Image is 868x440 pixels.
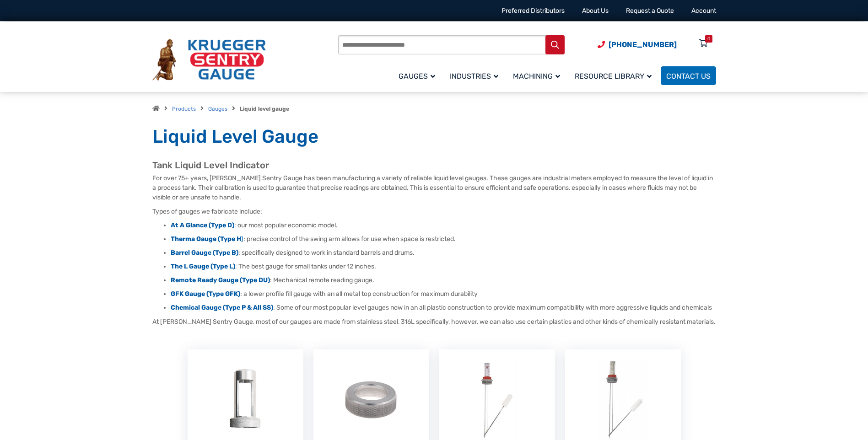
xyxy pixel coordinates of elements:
span: Contact Us [666,72,711,80]
a: Industries [444,65,507,86]
a: Therma Gauge (Type H) [171,235,243,243]
a: Machining [507,65,569,86]
a: Resource Library [569,65,661,86]
span: Resource Library [575,72,652,80]
a: Products [172,106,196,112]
a: Phone Number (920) 434-8860 [598,39,677,50]
li: : specifically designed to work in standard barrels and drums. [171,248,716,258]
span: Gauges [399,72,435,80]
a: Account [691,7,716,15]
a: GFK Gauge (Type GFK) [171,290,240,298]
p: At [PERSON_NAME] Sentry Gauge, most of our gauges are made from stainless steel, 316L specificall... [152,317,716,327]
h2: Tank Liquid Level Indicator [152,160,716,171]
a: Barrel Gauge (Type B) [171,249,238,257]
a: The L Gauge (Type L) [171,263,235,270]
a: Contact Us [661,66,716,85]
a: Gauges [208,106,227,112]
li: : a lower profile fill gauge with an all metal top construction for maximum durability [171,290,716,299]
li: : The best gauge for small tanks under 12 inches. [171,262,716,271]
p: For over 75+ years, [PERSON_NAME] Sentry Gauge has been manufacturing a variety of reliable liqui... [152,173,716,202]
a: Chemical Gauge (Type P & All SS) [171,304,273,311]
li: : our most popular economic model. [171,221,716,230]
li: : Some of our most popular level gauges now in an all plastic construction to provide maximum com... [171,303,716,312]
li: : precise control of the swing arm allows for use when space is restricted. [171,235,716,244]
a: About Us [582,7,609,15]
p: Types of gauges we fabricate include: [152,207,716,216]
a: Gauges [393,65,444,86]
div: 0 [707,35,710,43]
a: Request a Quote [626,7,674,15]
strong: Liquid level gauge [240,106,289,112]
a: Preferred Distributors [501,7,565,15]
h1: Liquid Level Gauge [152,125,716,148]
span: [PHONE_NUMBER] [609,40,677,49]
span: Machining [513,72,560,80]
li: : Mechanical remote reading gauge. [171,276,716,285]
img: Krueger Sentry Gauge [152,39,266,81]
a: Remote Ready Gauge (Type DU) [171,276,270,284]
strong: Therma Gauge (Type H [171,235,241,243]
a: At A Glance (Type D) [171,221,234,229]
span: Industries [450,72,498,80]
